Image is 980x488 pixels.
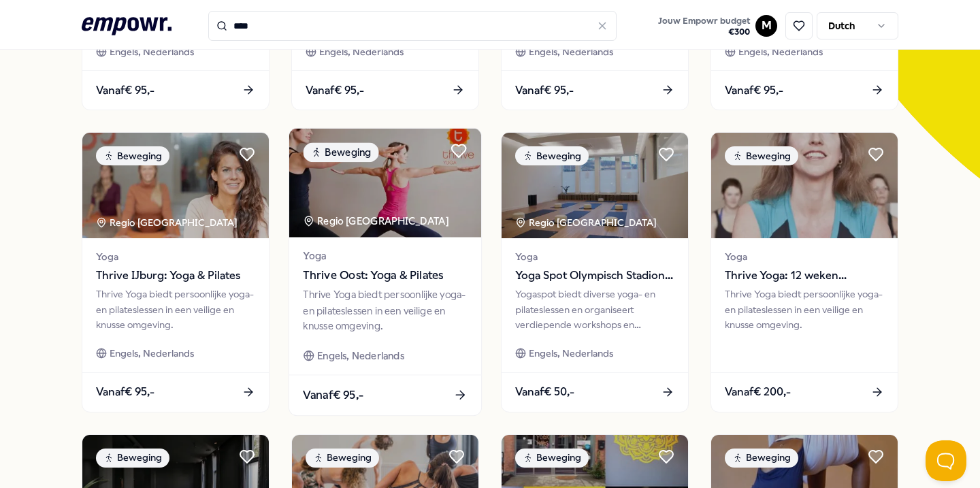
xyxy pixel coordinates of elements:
[725,449,798,468] div: Beweging
[82,132,269,412] a: package imageBewegingRegio [GEOGRAPHIC_DATA] YogaThrive IJburg: Yoga & PilatesThrive Yoga biedt p...
[96,82,154,99] span: Vanaf € 95,-
[515,287,674,332] div: Yogaspot biedt diverse yoga- en pilateslessen en organiseert verdiepende workshops en cursussen.
[317,348,404,363] span: Engels, Nederlands
[725,287,884,332] div: Thrive Yoga biedt persoonlijke yoga- en pilateslessen in een veilige en knusse omgeving.
[515,249,674,264] span: Yoga
[303,213,451,229] div: Regio [GEOGRAPHIC_DATA]
[303,287,467,334] div: Thrive Yoga biedt persoonlijke yoga- en pilateslessen in een veilige en knusse omgeving.
[725,146,798,165] div: Beweging
[529,44,613,59] span: Engels, Nederlands
[319,44,404,59] span: Engels, Nederlands
[501,132,689,412] a: package imageBewegingRegio [GEOGRAPHIC_DATA] YogaYoga Spot Olympisch Stadion: Yoga & PilatesYogas...
[738,44,823,59] span: Engels, Nederlands
[653,12,755,40] a: Jouw Empowr budget€300
[515,146,589,165] div: Beweging
[303,248,467,264] span: Yoga
[303,143,378,163] div: Beweging
[926,440,966,481] iframe: Help Scout Beacon - Open
[725,383,791,401] span: Vanaf € 200,-
[515,267,674,284] span: Yoga Spot Olympisch Stadion: Yoga & Pilates
[96,146,169,165] div: Beweging
[529,346,613,361] span: Engels, Nederlands
[303,267,467,284] span: Thrive Oost: Yoga & Pilates
[110,44,194,59] span: Engels, Nederlands
[658,16,750,27] span: Jouw Empowr budget
[515,82,574,99] span: Vanaf € 95,-
[515,449,589,468] div: Beweging
[96,449,169,468] div: Beweging
[110,346,194,361] span: Engels, Nederlands
[96,215,240,230] div: Regio [GEOGRAPHIC_DATA]
[658,27,750,37] span: € 300
[725,267,884,284] span: Thrive Yoga: 12 weken zwangerschapsyoga
[725,249,884,264] span: Yoga
[289,129,481,238] img: package image
[306,82,364,99] span: Vanaf € 95,-
[711,133,898,238] img: package image
[655,13,753,40] button: Jouw Empowr budget€300
[289,128,482,417] a: package imageBewegingRegio [GEOGRAPHIC_DATA] YogaThrive Oost: Yoga & PilatesThrive Yoga biedt per...
[96,287,255,332] div: Thrive Yoga biedt persoonlijke yoga- en pilateslessen in een veilige en knusse omgeving.
[303,387,363,404] span: Vanaf € 95,-
[96,267,255,284] span: Thrive IJburg: Yoga & Pilates
[725,82,783,99] span: Vanaf € 95,-
[710,132,898,412] a: package imageBewegingYogaThrive Yoga: 12 weken zwangerschapsyogaThrive Yoga biedt persoonlijke yo...
[208,11,617,41] input: Search for products, categories or subcategories
[515,383,574,401] span: Vanaf € 50,-
[515,215,659,230] div: Regio [GEOGRAPHIC_DATA]
[96,383,154,401] span: Vanaf € 95,-
[82,133,269,238] img: package image
[502,133,688,238] img: package image
[755,15,777,37] button: M
[96,249,255,264] span: Yoga
[306,449,379,468] div: Beweging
